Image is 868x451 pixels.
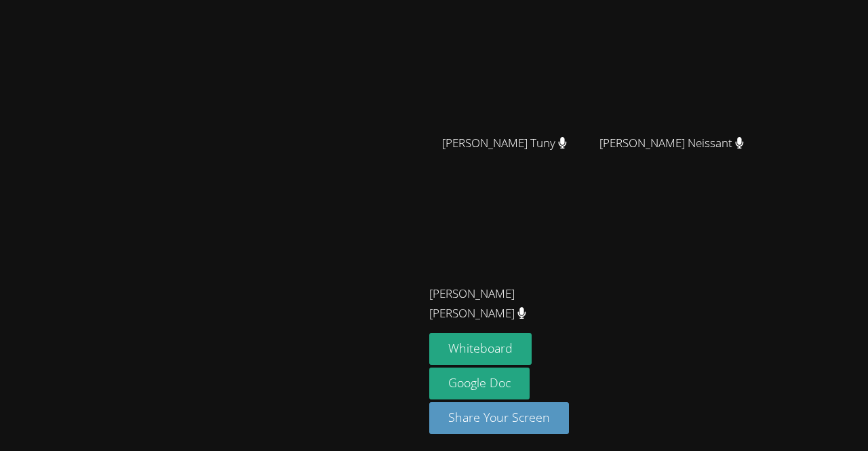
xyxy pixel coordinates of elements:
button: Whiteboard [429,333,532,365]
span: [PERSON_NAME] Neissant [599,134,744,153]
span: [PERSON_NAME] Tuny [442,134,567,153]
a: Google Doc [429,368,530,399]
button: Share Your Screen [429,402,569,434]
span: [PERSON_NAME] [PERSON_NAME] [429,284,580,323]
